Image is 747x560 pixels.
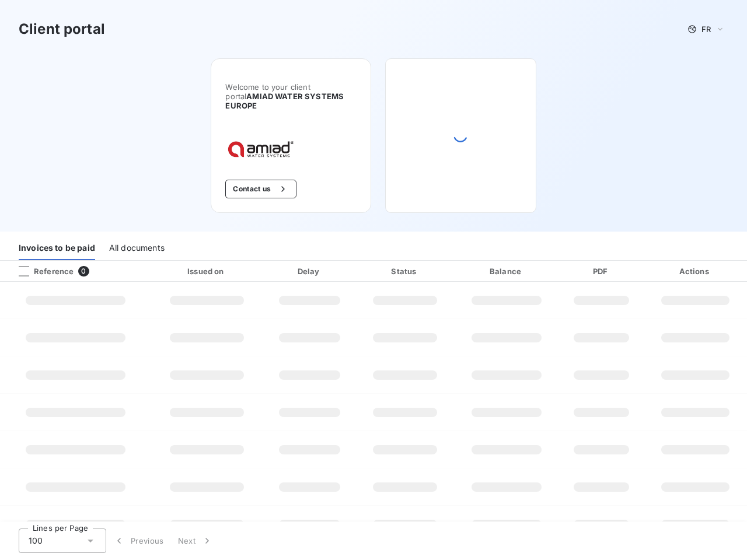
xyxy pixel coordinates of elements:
div: Issued on [153,265,260,277]
img: Company logo [225,138,300,161]
button: Next [171,528,220,553]
div: Reference [9,266,74,276]
button: Previous [106,528,171,553]
span: Welcome to your client portal [225,82,357,110]
div: Status [359,265,452,277]
span: AMIAD WATER SYSTEMS EUROPE [225,92,344,110]
div: All documents [109,236,165,260]
div: Invoices to be paid [19,236,95,260]
span: FR [701,24,711,34]
span: 0 [78,266,89,276]
span: 100 [29,535,43,547]
button: Contact us [225,180,296,198]
div: Delay [266,265,354,277]
div: PDF [562,265,641,277]
div: Balance [456,265,557,277]
div: Actions [645,265,745,277]
h3: Client portal [19,19,105,40]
